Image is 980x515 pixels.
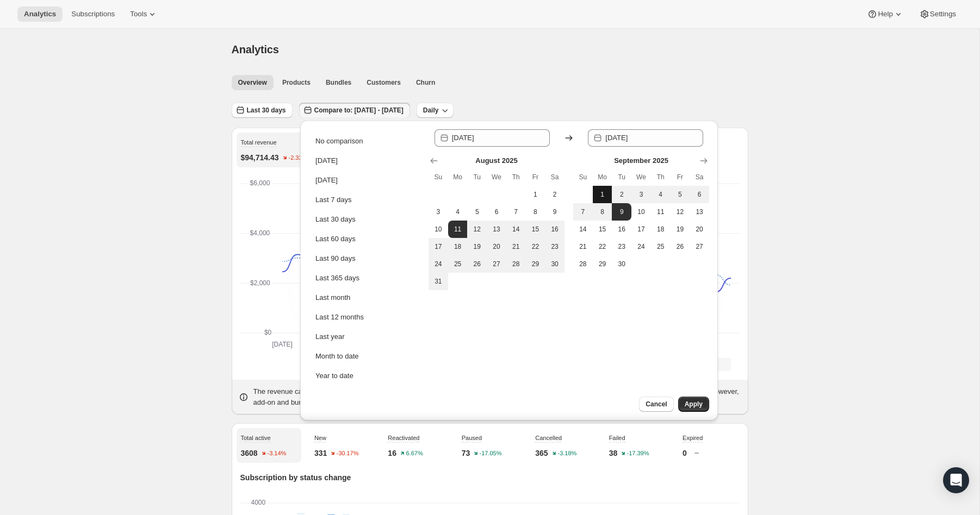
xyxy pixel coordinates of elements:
span: Reactivated [388,435,419,441]
button: Sunday August 10 2025 [429,221,448,238]
button: Tuesday September 23 2025 [612,238,631,255]
rect: Expired-6 0 [327,503,334,504]
th: Thursday [651,168,671,186]
button: Thursday September 4 2025 [651,186,671,203]
button: Last 365 days [312,269,421,287]
rect: Reactivated-2 1 [312,514,319,515]
span: We [636,173,647,181]
th: Saturday [545,168,565,186]
button: Show next month, October 2025 [696,153,711,168]
rect: Reactivated-2 1 [357,514,364,515]
button: Tuesday August 5 2025 [467,203,487,221]
span: Subscriptions [71,10,115,18]
button: Friday August 15 2025 [526,221,545,238]
button: Last 7 days [312,191,421,209]
button: Saturday September 20 2025 [690,221,709,238]
span: Fr [530,173,541,181]
button: Thursday August 14 2025 [506,221,526,238]
th: Saturday [690,168,709,186]
span: 10 [433,225,444,234]
span: Apply [685,400,703,409]
rect: Expired-6 0 [433,503,440,504]
span: 13 [694,208,705,216]
p: 16 [388,448,396,459]
button: Monday August 4 2025 [448,203,468,221]
span: Tu [472,173,482,181]
button: Tuesday September 16 2025 [612,221,631,238]
button: Friday September 5 2025 [671,186,690,203]
div: Last month [315,292,350,303]
span: 27 [491,260,502,268]
span: 14 [578,225,588,234]
rect: Expired-6 0 [644,503,651,504]
span: Churn [416,78,435,87]
rect: Expired-6 0 [282,503,289,504]
span: We [491,173,502,181]
span: Analytics [24,10,56,18]
span: 28 [578,260,588,268]
button: Settings [913,7,963,22]
th: Tuesday [467,168,487,186]
th: Thursday [506,168,526,186]
text: 4000 [251,499,265,506]
span: 3 [636,190,647,199]
th: Monday [593,168,612,186]
button: Year to date [312,367,421,385]
button: Last 90 days [312,250,421,267]
span: Paused [462,435,482,441]
span: 28 [511,260,522,268]
span: New [314,435,326,441]
span: 15 [530,225,541,234]
span: Customers [367,78,401,87]
span: 29 [530,260,541,268]
div: Year to date [315,370,353,381]
span: Last 30 days [247,106,286,115]
span: Settings [930,10,956,18]
button: Monday August 18 2025 [448,238,468,255]
button: Wednesday August 13 2025 [487,221,506,238]
button: [DATE] [312,152,421,169]
button: Saturday August 2 2025 [545,186,565,203]
rect: Reactivated-2 1 [297,514,304,515]
span: Su [433,173,444,181]
rect: Expired-6 0 [297,503,304,504]
rect: Expired-6 0 [704,503,711,504]
p: 331 [314,448,327,459]
button: Friday August 29 2025 [526,255,545,273]
text: -2.33% [288,155,307,161]
rect: Expired-6 0 [674,503,681,504]
button: Daily [417,103,454,118]
span: 4 [655,190,666,199]
span: 23 [616,242,627,251]
span: 25 [655,242,666,251]
button: End of range Tuesday September 9 2025 [612,203,631,221]
div: Last 12 months [315,312,364,323]
span: Cancelled [535,435,562,441]
button: Monday September 29 2025 [593,255,612,273]
span: 22 [597,242,608,251]
span: Th [511,173,522,181]
rect: Expired-6 0 [568,503,575,504]
span: Sa [694,173,705,181]
div: Last 90 days [315,253,356,264]
button: Cancel [639,397,673,412]
rect: Expired-6 0 [538,503,545,504]
button: Saturday August 30 2025 [545,255,565,273]
span: 20 [491,242,502,251]
div: Month to date [315,351,359,362]
span: 22 [530,242,541,251]
th: Friday [671,168,690,186]
span: 27 [694,242,705,251]
th: Tuesday [612,168,631,186]
text: $2,000 [250,279,270,287]
button: Sunday September 21 2025 [573,238,593,255]
rect: Expired-6 0 [584,503,591,504]
rect: Expired-6 0 [523,503,530,504]
span: 29 [597,260,608,268]
button: Tuesday August 12 2025 [467,221,487,238]
rect: Expired-6 0 [720,503,727,504]
button: Friday August 8 2025 [526,203,545,221]
span: Failed [609,435,625,441]
span: 30 [616,260,627,268]
button: Wednesday August 27 2025 [487,255,506,273]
